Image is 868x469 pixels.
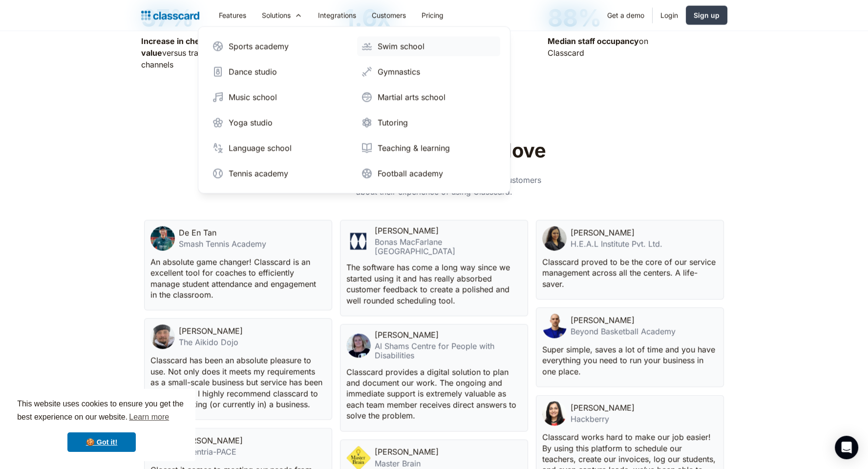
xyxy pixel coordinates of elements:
p: Classcard proved to be the core of our service management across all the centers. A life-saver. [542,257,716,290]
p: on Classcard [548,35,665,59]
p: The software has come a long way since we started using it and has really absorbed customer feedb... [346,262,520,306]
a: Sports academy [208,37,351,56]
a: Integrations [310,4,364,26]
div: Swim school [378,41,424,52]
p: Classcard provides a digital solution to plan and document our work. The ongoing and immediate su... [346,367,520,422]
div: H.E.A.L Institute Pvt. Ltd. [571,240,662,249]
div: Martial arts school [378,91,445,103]
p: versus traditional channels [141,35,258,70]
a: Get a demo [599,4,652,26]
a: Yoga studio [208,113,351,133]
div: Music school [229,91,277,103]
div: Sports academy [229,41,289,52]
div: [PERSON_NAME] [571,316,635,325]
div: Teaching & learning [378,142,450,154]
a: dismiss cookie message [67,432,136,452]
a: Language school [208,138,351,158]
div: [PERSON_NAME] [179,436,243,446]
strong: Increase in checkout value [141,36,221,58]
div: [PERSON_NAME] [375,447,439,457]
div: Bonas MacFarlane [GEOGRAPHIC_DATA] [375,238,522,256]
a: Sign up [686,6,727,25]
div: Language school [229,142,292,154]
div: The Aikido Dojo [179,338,243,347]
p: Classcard has been an absolute pleasure to use. Not only does it meets my requirements as a small... [150,355,324,410]
a: Gymnastics [357,62,500,82]
div: Tutoring [378,117,408,129]
div: Hackberry [571,415,635,424]
a: Teaching & learning [357,138,500,158]
div: [PERSON_NAME] [571,403,635,413]
a: Logo [141,9,199,22]
div: Football academy [378,168,443,179]
div: Tennis academy [229,168,288,179]
div: Gymnastics [378,66,420,78]
div: Smash Tennis Academy [179,240,266,249]
a: Football academy [357,164,500,183]
a: Customers [364,4,414,26]
a: Music school [208,88,351,107]
a: Swim school [357,37,500,56]
p: Super simple, saves a lot of time and you have everything you need to run your business in one pl... [542,344,716,377]
div: Master Brain [375,459,439,469]
a: learn more about cookies [127,410,170,424]
div: Solutions [254,4,310,26]
a: Login [653,4,686,26]
div: Sign up [694,10,720,21]
div: [PERSON_NAME] [375,331,439,340]
div: [PERSON_NAME] [179,327,243,336]
nav: Solutions [198,26,510,194]
div: Solutions [262,10,291,21]
a: Tennis academy [208,164,351,183]
div: De En Tan [179,228,216,238]
span: This website uses cookies to ensure you get the best experience on our website. [17,398,186,424]
strong: Median staff occupancy [548,36,639,46]
div: Yoga studio [229,117,273,129]
a: Tutoring [357,113,500,133]
a: Martial arts school [357,88,500,107]
a: Dance studio [208,62,351,82]
div: Dance studio [229,66,277,78]
div: Al Shams Centre for People with Disabilities [375,342,522,360]
div: cookieconsent [8,389,195,461]
div: Open Intercom Messenger [835,436,858,459]
div: Beyond Basketball Academy [571,327,676,336]
div: Ascentria-PACE [179,447,243,457]
a: Features [211,4,254,26]
p: An absolute game changer! Classcard is an excellent tool for coaches to efficiently manage studen... [150,257,324,301]
div: [PERSON_NAME] [571,228,635,238]
a: Pricing [414,4,451,26]
div: [PERSON_NAME] [375,226,439,236]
